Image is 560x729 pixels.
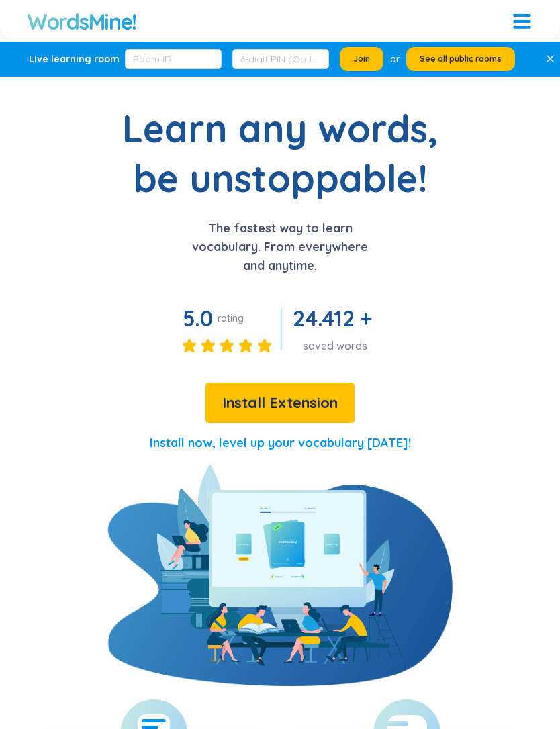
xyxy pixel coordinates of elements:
[205,397,355,411] a: Install Extension
[157,465,404,666] img: WordsMine!
[390,52,400,66] div: or
[27,8,136,35] a: WordsMine!
[293,338,377,353] div: saved words
[406,47,515,71] button: See all public rooms
[353,54,370,64] span: Join
[150,434,411,452] p: Install now, level up your vocabulary [DATE]!
[232,49,329,69] input: 6-digit PIN (Optional)
[183,219,377,275] p: The fastest way to learn vocabulary. From everywhere and anytime.
[293,305,371,332] span: 24.412 +
[205,383,355,423] button: Install Extension
[218,311,244,325] div: rating
[222,391,338,415] span: Install Extension
[420,54,502,64] span: See all public rooms
[112,103,448,203] h1: Learn any words, be unstoppable!
[125,49,222,69] input: Room ID
[340,47,383,71] button: Join
[29,52,120,66] div: Live learning room
[183,305,212,332] span: 5.0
